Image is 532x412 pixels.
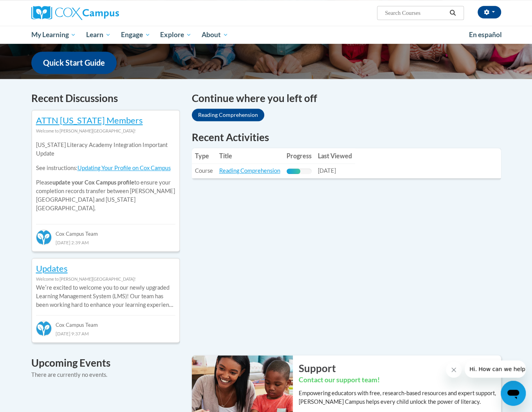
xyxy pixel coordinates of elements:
a: Cox Campus [31,6,180,20]
a: Reading Comprehension [192,109,264,121]
a: En español [464,27,507,43]
b: update your Cox Campus profile [52,179,134,186]
p: [US_STATE] Literacy Academy Integration Important Update [36,141,175,158]
span: Learn [86,30,111,39]
span: Hi. How can we help? [5,5,63,12]
img: Cox Campus [31,6,119,20]
span: En español [469,30,502,39]
a: About [197,26,233,44]
span: About [202,30,228,39]
div: [DATE] 2:39 AM [36,238,175,247]
div: Welcome to [PERSON_NAME][GEOGRAPHIC_DATA]! [36,275,175,283]
a: Learn [81,26,116,44]
button: Search [447,8,458,18]
a: Updates [36,263,68,274]
p: Weʹre excited to welcome you to our newly upgraded Learning Management System (LMS)! Our team has... [36,283,175,309]
th: Title [216,148,283,164]
div: Cox Campus Team [36,315,175,329]
iframe: Message from company [465,360,526,378]
iframe: Button to launch messaging window [501,381,526,406]
h4: Continue where you left off [192,91,501,106]
a: My Learning [26,26,81,44]
h2: Support [299,361,501,375]
p: Empowering educators with free, research-based resources and expert support, [PERSON_NAME] Campus... [299,389,501,406]
span: Course [195,167,213,174]
div: [DATE] 9:37 AM [36,329,175,338]
a: Engage [116,26,155,44]
h1: Recent Activities [192,130,501,144]
div: Progress, % [287,168,300,174]
img: Cox Campus Team [36,229,52,245]
h3: Contact our support team! [299,375,501,385]
div: Please to ensure your completion records transfer between [PERSON_NAME][GEOGRAPHIC_DATA] and [US_... [36,135,175,219]
a: Explore [155,26,197,44]
button: Account Settings [478,6,501,18]
th: Progress [283,148,315,164]
a: Reading Comprehension [219,167,280,174]
input: Search Courses [384,8,447,18]
div: Main menu [20,26,513,44]
p: See instructions: [36,164,175,172]
span: [DATE] [318,167,336,174]
div: Welcome to [PERSON_NAME][GEOGRAPHIC_DATA]! [36,127,175,135]
a: ATTN [US_STATE] Members [36,115,143,125]
a: Updating Your Profile on Cox Campus [78,165,171,171]
img: Cox Campus Team [36,321,52,336]
h4: Recent Discussions [31,91,180,106]
div: Cox Campus Team [36,224,175,238]
a: Quick Start Guide [31,52,117,74]
th: Last Viewed [315,148,355,164]
th: Type [192,148,216,164]
iframe: Close message [446,362,462,378]
h4: Upcoming Events [31,355,180,371]
span: My Learning [31,30,76,39]
span: Engage [121,30,150,39]
span: There are currently no events. [31,371,107,378]
span: Explore [160,30,191,39]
